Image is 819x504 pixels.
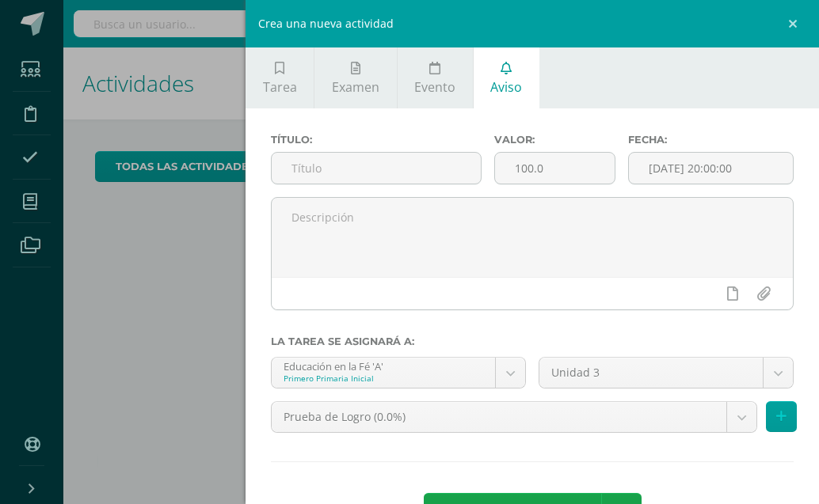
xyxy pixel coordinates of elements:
[628,134,794,146] label: Fecha:
[284,402,714,432] span: Prueba de Logro (0.0%)
[494,134,615,146] label: Valor:
[272,402,756,432] a: Prueba de Logro (0.0%)
[284,358,483,373] div: Educación en la Fé 'A'
[539,358,793,388] a: Unidad 3
[332,78,379,96] span: Examen
[246,47,314,108] a: Tarea
[551,358,751,388] span: Unidad 3
[398,47,473,108] a: Evento
[284,373,483,384] div: Primero Primaria Inicial
[414,78,455,96] span: Evento
[495,153,615,184] input: Puntos máximos
[474,47,539,108] a: Aviso
[314,47,396,108] a: Examen
[263,78,297,96] span: Tarea
[629,153,793,184] input: Fecha de entrega
[490,78,522,96] span: Aviso
[272,358,525,388] a: Educación en la Fé 'A'Primero Primaria Inicial
[271,335,794,347] label: La tarea se asignará a:
[271,134,482,146] label: Título:
[272,153,481,184] input: Título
